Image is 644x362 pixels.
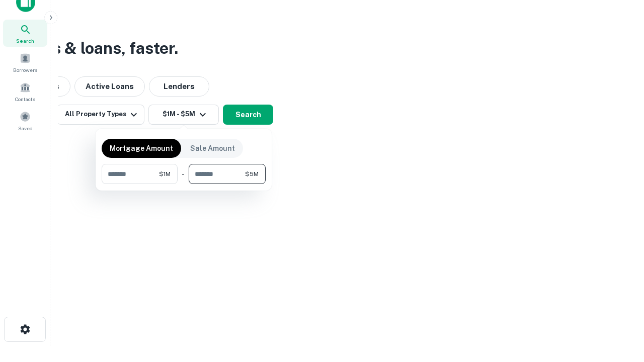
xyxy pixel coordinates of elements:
[182,164,185,184] div: -
[594,282,644,330] iframe: Chat Widget
[245,169,259,178] span: $5M
[159,169,171,178] span: $1M
[110,143,173,154] p: Mortgage Amount
[190,143,235,154] p: Sale Amount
